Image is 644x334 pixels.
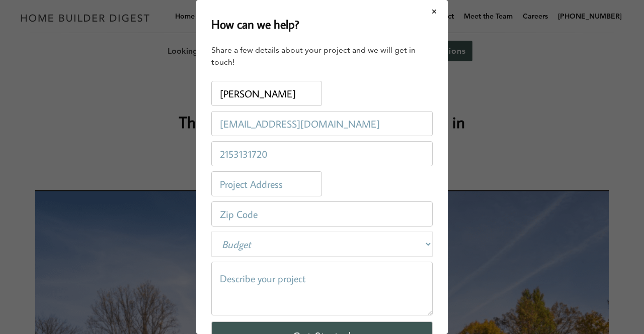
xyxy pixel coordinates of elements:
input: Project Address [211,171,322,196]
button: Close modal [421,1,448,22]
h2: How can we help? [211,15,299,33]
input: Phone Number [211,141,433,166]
input: Email Address [211,111,433,136]
input: Zip Code [211,201,433,227]
input: Name [211,81,322,106]
div: Share a few details about your project and we will get in touch! [211,44,433,68]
